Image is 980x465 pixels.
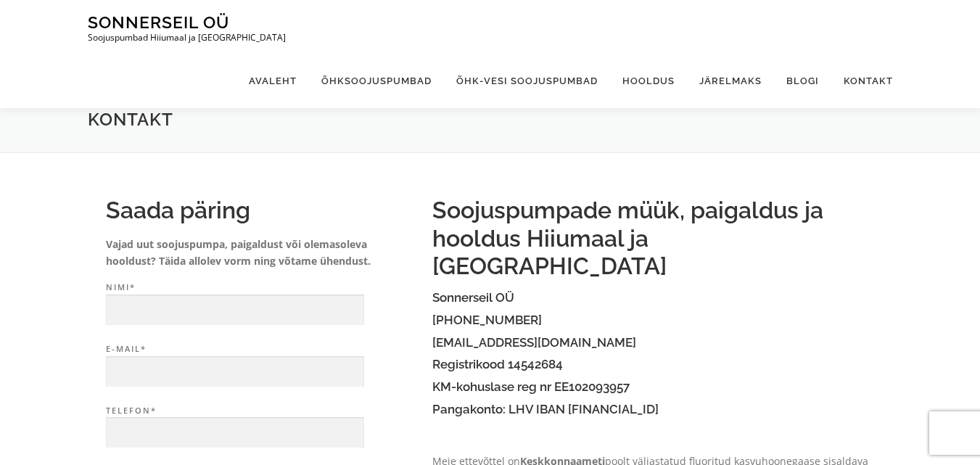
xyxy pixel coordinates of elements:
a: Sonnerseil OÜ [88,12,229,32]
a: [EMAIL_ADDRESS][DOMAIN_NAME] [432,335,636,350]
label: Nimi* [106,281,418,326]
h4: Pangakonto: LHV IBAN [FINANCIAL_ID] [432,403,875,416]
a: Järelmaks [687,54,774,108]
h4: Registrikood 14542684 [432,358,875,371]
h2: Saada päring [106,197,418,224]
a: Hooldus [610,54,687,108]
label: Telefon* [106,404,418,449]
h4: KM-kohuslase reg nr EE102093957 [432,380,875,394]
a: Avaleht [236,54,309,108]
a: Blogi [774,54,831,108]
input: E-mail* [106,356,364,387]
strong: Vajad uut soojuspumpa, paigaldust või olemasoleva hooldust? Täida allolev vorm ning võtame ühendust. [106,237,371,268]
label: E-mail* [106,342,418,387]
h2: Soojuspumpade müük, paigaldus ja hooldus Hiiumaal ja [GEOGRAPHIC_DATA] [432,197,875,280]
a: Õhksoojuspumbad [309,54,444,108]
a: Õhk-vesi soojuspumbad [444,54,610,108]
input: Telefon* [106,417,364,448]
h4: [PHONE_NUMBER] [432,313,875,327]
input: Nimi* [106,295,364,326]
h1: Kontakt [88,108,893,131]
p: Soojuspumbad Hiiumaal ja [GEOGRAPHIC_DATA] [88,33,286,43]
a: Kontakt [831,54,893,108]
h4: Sonnerseil OÜ [432,291,875,305]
